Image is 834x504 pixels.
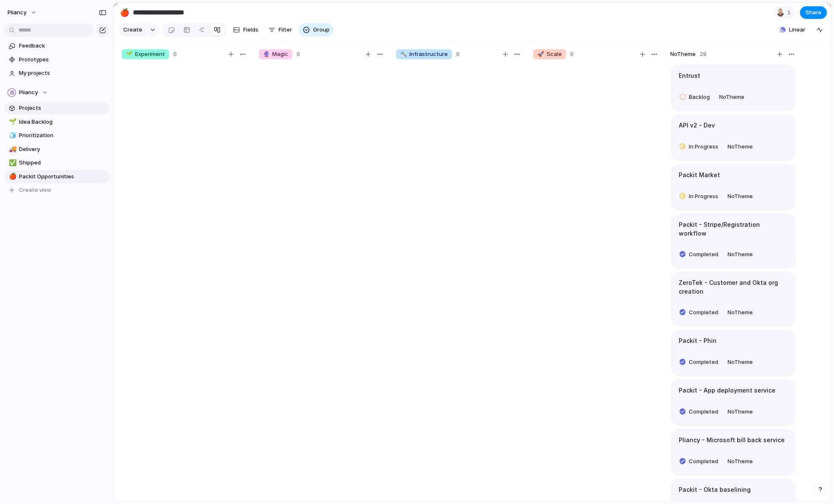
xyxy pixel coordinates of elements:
[9,172,15,181] div: 🍎
[120,7,129,18] div: 🍎
[670,50,696,58] span: No Theme
[4,116,109,128] a: 🌱Idea Backlog
[728,408,753,415] span: No Theme
[4,170,109,183] a: 🍎Packit Opportunities
[672,272,795,326] div: ZeroTek - Customer and Okta org creationCompletedNoTheme
[279,26,292,34] span: Filter
[4,143,109,156] a: 🚚Delivery
[717,90,746,104] button: NoTheme
[679,485,751,494] h1: Packit - Okta baselining
[805,8,821,17] span: Share
[679,336,717,345] h1: Packit - Phin
[19,69,106,77] span: My projects
[19,172,106,181] span: Packit Opportunities
[299,23,334,37] button: Group
[725,190,755,203] button: NoTheme
[19,131,106,140] span: Prioritization
[8,145,16,154] button: 🚚
[728,358,753,365] span: No Theme
[4,129,109,142] div: 🧊Prioritization
[19,145,106,154] span: Delivery
[728,251,753,257] span: No Theme
[126,50,165,58] span: Experiment
[19,159,106,167] span: Shipped
[672,330,795,375] div: Packit - PhinCompletedNoTheme
[689,457,718,466] span: Completed
[689,358,718,366] span: Completed
[725,355,755,369] button: NoTheme
[728,193,753,199] span: No Theme
[677,190,724,203] button: In Progress
[8,118,16,126] button: 🌱
[537,50,544,57] span: 🚀
[126,50,133,57] span: 🌱
[689,250,718,259] span: Completed
[672,429,795,475] div: Pliancy - Microsoft bill back serviceCompletedNoTheme
[9,144,15,154] div: 🚚
[677,355,724,369] button: Completed
[118,6,131,19] button: 🍎
[19,118,106,126] span: Idea Backlog
[123,26,142,34] span: Create
[230,23,262,37] button: Fields
[725,405,755,419] button: NoTheme
[19,56,106,64] span: Prototypes
[679,278,788,296] h1: ZeroTek - Customer and Okta org creation
[4,40,109,52] a: Feedback
[679,170,720,180] h1: Packit Market
[728,143,753,150] span: No Theme
[118,23,146,37] button: Create
[400,50,448,58] span: Infrastructure
[679,435,785,445] h1: Pliancy - Microsoft bill back service
[263,50,270,57] span: 🔮
[537,50,562,58] span: Scale
[725,248,755,261] button: NoTheme
[4,157,109,169] a: ✅Shipped
[677,306,724,319] button: Completed
[776,24,809,36] button: Linear
[728,309,753,316] span: No Theme
[173,50,177,58] span: 0
[297,50,300,58] span: 0
[787,8,793,17] span: 1
[400,50,407,57] span: 🔨
[4,53,109,66] a: Prototypes
[19,186,51,194] span: Create view
[8,172,16,181] button: 🍎
[570,50,574,58] span: 0
[4,184,109,196] button: Create view
[9,117,15,127] div: 🌱
[719,93,744,100] span: No Theme
[728,458,753,464] span: No Theme
[679,220,788,238] h1: Packit - Stripe/Registration workflow
[700,50,707,58] span: 29
[9,158,15,168] div: ✅
[8,131,16,140] button: 🧊
[672,65,795,110] div: EntrustBacklogNoTheme
[4,6,41,19] button: Pliancy
[243,26,258,34] span: Fields
[19,104,106,112] span: Projects
[19,88,38,97] span: Pliancy
[725,140,755,154] button: NoTheme
[677,140,724,154] button: In Progress
[679,71,700,80] h1: Entrust
[725,306,755,319] button: NoTheme
[677,455,724,468] button: Completed
[8,8,27,17] span: Pliancy
[265,23,295,37] button: Filter
[456,50,459,58] span: 0
[689,408,718,416] span: Completed
[313,26,329,34] span: Group
[672,214,795,268] div: Packit - Stripe/Registration workflowCompletedNoTheme
[8,159,16,167] button: ✅
[679,121,715,130] h1: API v2 - Dev
[800,6,827,19] button: Share
[677,90,715,104] button: Backlog
[4,102,109,114] a: Projects
[689,192,718,201] span: In Progress
[4,67,109,80] a: My projects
